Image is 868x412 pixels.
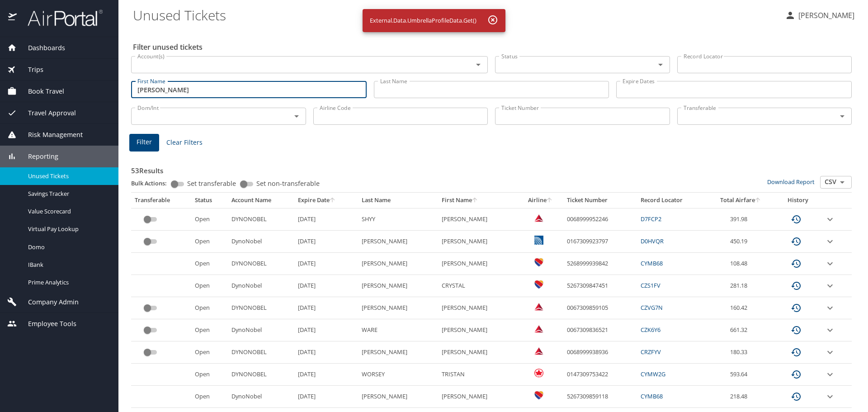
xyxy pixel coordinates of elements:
[163,134,206,151] button: Clear Filters
[534,258,543,267] img: Southwest Airlines
[547,198,553,204] button: sort
[707,208,775,230] td: 391.98
[563,231,637,253] td: 0167309923797
[707,193,775,208] th: Total Airfare
[28,172,108,180] span: Unused Tickets
[534,346,543,355] img: Delta Airlines
[28,207,108,216] span: Value Scorecard
[358,253,438,275] td: [PERSON_NAME]
[825,280,835,291] button: expand row
[17,297,79,307] span: Company Admin
[563,297,637,319] td: 0067309859105
[641,348,661,356] a: CRZFYV
[131,160,852,176] h3: 53 Results
[825,303,835,313] button: expand row
[836,110,849,123] button: Open
[438,319,518,341] td: [PERSON_NAME]
[641,237,664,245] a: D0HVQR
[518,193,563,208] th: Airline
[17,319,76,329] span: Employee Tools
[707,341,775,364] td: 180.33
[228,193,294,208] th: Account Name
[28,225,108,233] span: Virtual Pay Lookup
[17,43,65,53] span: Dashboards
[534,391,543,400] img: Southwest Airlines
[641,303,663,312] a: CZVG7N
[191,275,228,297] td: Open
[17,65,43,75] span: Trips
[28,278,108,287] span: Prime Analytics
[534,280,543,289] img: Southwest Airlines
[191,341,228,364] td: Open
[191,297,228,319] td: Open
[294,319,358,341] td: [DATE]
[191,231,228,253] td: Open
[707,231,775,253] td: 450.19
[191,386,228,408] td: Open
[17,86,64,96] span: Book Travel
[294,253,358,275] td: [DATE]
[563,386,637,408] td: 5267309859118
[438,364,518,386] td: TRISTAN
[641,392,663,400] a: CYMB68
[563,364,637,386] td: 0147309753422
[438,193,518,208] th: First Name
[825,325,835,336] button: expand row
[228,253,294,275] td: DYNONOBEL
[228,319,294,341] td: DynoNobel
[563,193,637,208] th: Ticket Number
[767,178,815,186] a: Download Report
[707,297,775,319] td: 160.42
[825,214,835,225] button: expand row
[330,198,336,204] button: sort
[563,208,637,230] td: 0068999952246
[534,213,543,223] img: Delta Airlines
[191,319,228,341] td: Open
[358,319,438,341] td: WARE
[191,253,228,275] td: Open
[654,58,667,71] button: Open
[294,275,358,297] td: [DATE]
[358,297,438,319] td: [PERSON_NAME]
[228,297,294,319] td: DYNONOBEL
[228,208,294,230] td: DYNONOBEL
[438,275,518,297] td: CRYSTAL
[133,1,778,29] h1: Unused Tickets
[825,391,835,402] button: expand row
[637,193,707,208] th: Record Locator
[438,297,518,319] td: [PERSON_NAME]
[707,319,775,341] td: 661.32
[755,198,761,204] button: sort
[707,275,775,297] td: 281.18
[563,341,637,364] td: 0068999938936
[191,193,228,208] th: Status
[472,198,478,204] button: sort
[534,302,543,311] img: Delta Airlines
[534,369,543,378] img: Air Canada
[358,364,438,386] td: WORSEY
[28,243,108,251] span: Domo
[191,364,228,386] td: Open
[294,364,358,386] td: [DATE]
[228,386,294,408] td: DynoNobel
[166,137,203,148] span: Clear Filters
[17,108,76,118] span: Travel Approval
[563,319,637,341] td: 0067309836521
[191,208,228,230] td: Open
[28,260,108,269] span: IBank
[129,134,159,152] button: Filter
[358,386,438,408] td: [PERSON_NAME]
[358,341,438,364] td: [PERSON_NAME]
[358,275,438,297] td: [PERSON_NAME]
[641,215,661,223] a: D7FCP2
[17,130,83,140] span: Risk Management
[825,258,835,269] button: expand row
[825,369,835,380] button: expand row
[472,58,485,71] button: Open
[133,40,854,54] h2: Filter unused tickets
[290,110,303,123] button: Open
[8,9,18,27] img: icon-airportal.png
[438,253,518,275] td: [PERSON_NAME]
[294,297,358,319] td: [DATE]
[28,189,108,198] span: Savings Tracker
